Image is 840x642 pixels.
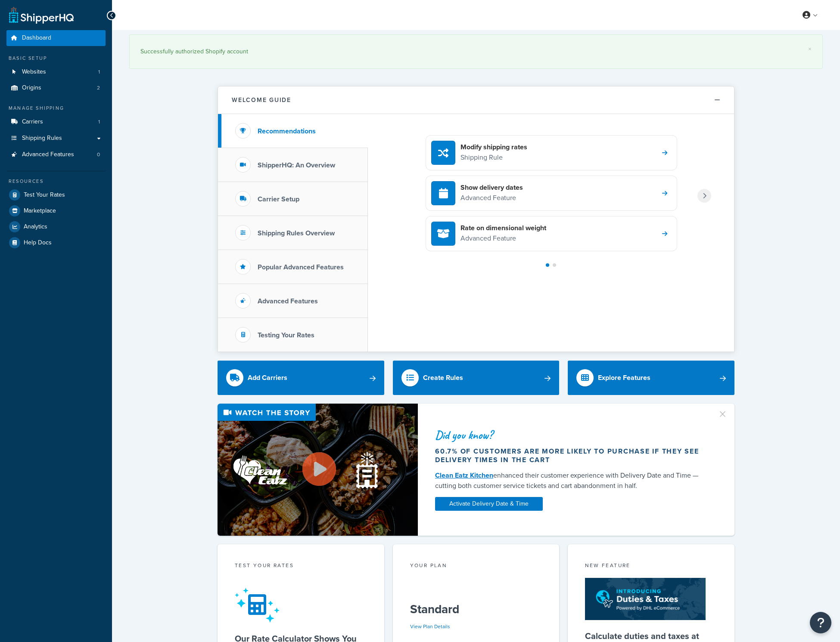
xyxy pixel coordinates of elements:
h3: Advanced Features [258,297,318,305]
span: Dashboard [22,34,51,42]
a: Clean Eatz Kitchen [435,470,493,480]
button: Welcome Guide [218,86,734,114]
a: Advanced Features0 [6,147,106,163]
a: Help Docs [6,235,106,250]
div: Successfully authorized Shopify account [140,46,812,58]
div: 60.7% of customers are more likely to purchase if they see delivery times in the cart [435,447,707,464]
span: Analytics [24,223,47,231]
h4: Rate on dimensional weight [460,223,546,233]
h4: Show delivery dates [460,183,523,192]
span: Websites [22,68,46,76]
a: Create Rules [393,361,560,395]
li: Websites [6,64,106,80]
span: Marketplace [24,207,56,215]
span: 0 [97,151,100,158]
p: Advanced Feature [460,233,546,244]
h3: Popular Advanced Features [258,263,344,271]
h4: Modify shipping rates [460,142,527,152]
a: Add Carriers [218,361,384,395]
div: Did you know? [435,429,707,441]
h5: Standard [410,602,542,616]
span: Advanced Features [22,151,74,158]
a: Websites1 [6,64,106,80]
a: View Plan Details [410,623,450,630]
h3: Recommendations [258,127,316,135]
span: Shipping Rules [22,135,62,142]
div: Resources [6,178,106,185]
a: Analytics [6,219,106,235]
a: Marketplace [6,203,106,219]
h3: Testing Your Rates [258,331,314,339]
a: Shipping Rules [6,130,106,146]
li: Carriers [6,114,106,130]
span: Test Your Rates [24,191,65,199]
a: × [808,46,812,52]
div: enhanced their customer experience with Delivery Date and Time — cutting both customer service ti... [435,470,707,491]
span: Origins [22,84,41,92]
a: Explore Features [568,361,734,395]
span: 1 [98,118,100,126]
p: Shipping Rule [460,152,527,163]
a: Dashboard [6,30,106,46]
div: Manage Shipping [6,105,106,112]
h3: Carrier Setup [258,195,299,203]
a: Carriers1 [6,114,106,130]
div: New Feature [585,562,717,571]
div: Your Plan [410,562,542,571]
a: Activate Delivery Date & Time [435,497,543,511]
div: Explore Features [598,372,650,384]
div: Test your rates [235,562,367,571]
span: Carriers [22,118,43,126]
div: Add Carriers [248,372,287,384]
p: Advanced Feature [460,192,523,204]
li: Origins [6,80,106,96]
h2: Welcome Guide [232,97,291,103]
a: Origins2 [6,80,106,96]
li: Advanced Features [6,147,106,163]
span: Help Docs [24,239,52,247]
img: Video thumbnail [218,404,418,536]
button: Open Resource Center [810,612,831,633]
span: 1 [98,68,100,76]
div: Basic Setup [6,55,106,62]
h3: ShipperHQ: An Overview [258,161,335,169]
span: 2 [97,84,100,92]
div: Create Rules [423,372,463,384]
h3: Shipping Rules Overview [258,229,335,237]
a: Test Your Rates [6,187,106,203]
